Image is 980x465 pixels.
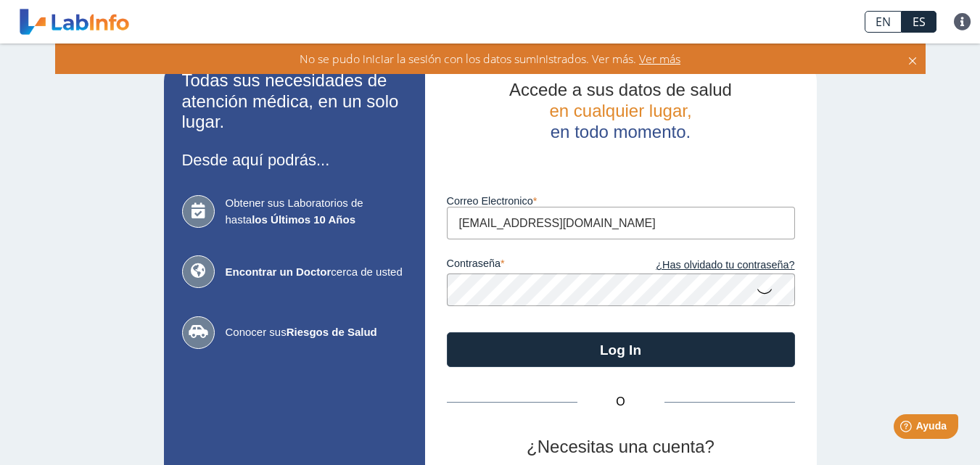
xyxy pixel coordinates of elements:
span: en todo momento. [551,122,691,141]
span: cerca de usted [226,264,407,281]
a: EN [865,11,902,33]
h2: ¿Necesitas una cuenta? [447,437,795,458]
h3: Desde aquí podrás... [182,151,407,169]
b: Encontrar un Doctor [226,266,332,278]
span: O [577,393,664,411]
h2: Todas sus necesidades de atención médica, en un solo lugar. [182,70,407,133]
span: en cualquier lugar, [549,101,691,120]
a: ES [902,11,936,33]
label: contraseña [447,258,621,273]
iframe: Help widget launcher [851,408,964,449]
b: los Últimos 10 Años [252,213,355,226]
span: Accede a sus datos de salud [509,80,732,99]
span: Conocer sus [226,324,407,341]
label: Correo Electronico [447,195,795,207]
span: No se pudo iniciar la sesión con los datos suministrados. Ver más. [300,51,636,67]
button: Log In [447,332,795,367]
a: ¿Has olvidado tu contraseña? [621,258,795,273]
span: Ver más [636,51,680,67]
span: Obtener sus Laboratorios de hasta [226,195,407,228]
b: Riesgos de Salud [287,326,377,338]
